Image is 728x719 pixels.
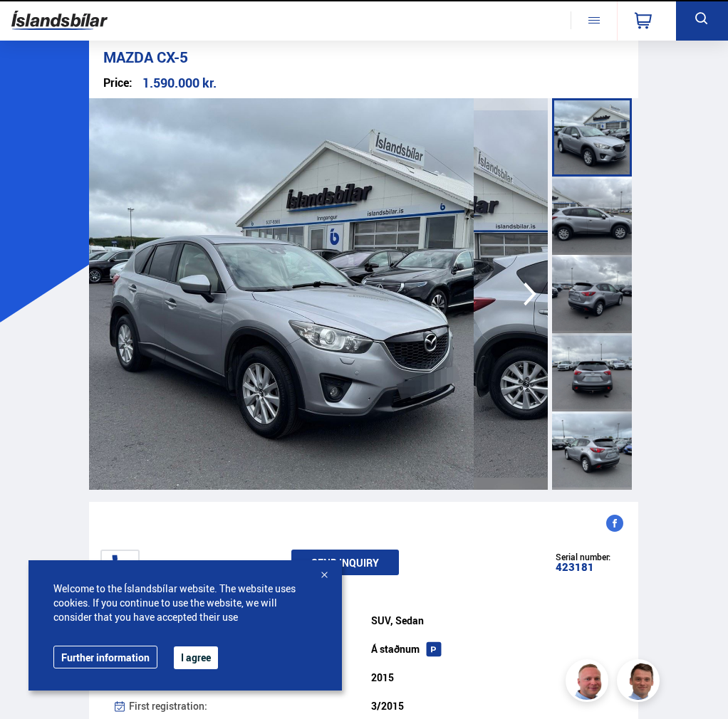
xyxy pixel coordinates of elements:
[371,700,614,712] div: 3/2015
[53,582,317,624] span: Welcome to the Íslandsbílar website. The website uses cookies. If you continue to use the website...
[556,562,610,573] div: 423181
[568,661,610,704] img: siFngHWaQ9KaOqBr.png
[129,700,372,712] div: First registration:
[371,672,614,683] div: 2015
[89,98,474,490] img: 3451752.jpeg
[103,77,132,89] div: Price:
[556,552,610,561] div: Serial number:
[371,615,614,626] div: SUV, Sedan
[11,5,108,36] img: G0Ugv5HjCgRt.svg
[53,646,157,668] a: Further information
[174,646,218,669] button: I agree
[291,550,399,575] button: Send inquiry
[619,661,662,704] img: FbJEzSuNWCJXmdc-.webp
[103,47,153,67] span: Mazda
[142,76,217,90] div: 1.590.000 kr.
[371,644,614,655] div: Á staðnum
[157,47,188,67] span: CX-5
